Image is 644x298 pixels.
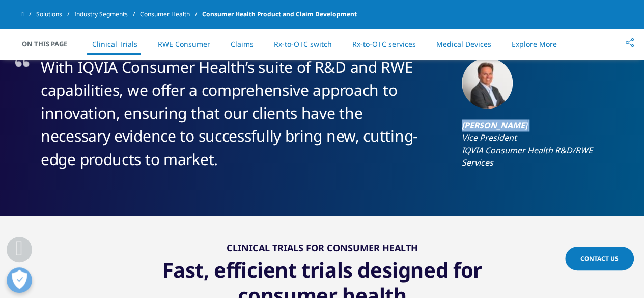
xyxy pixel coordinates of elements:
strong: [PERSON_NAME] [462,120,527,131]
em: IQVIA Consumer Health R&D/RWE Services [462,144,593,168]
a: Consumer Health [140,5,202,23]
span: Contact Us [580,254,619,263]
img: quotes.png [15,56,32,69]
span: On This Page [22,39,78,49]
a: Claims [231,39,254,49]
a: Rx-to-OTC services [352,39,416,49]
em: Vice President [462,132,517,143]
a: Industry Segments [74,5,140,23]
a: RWE Consumer [158,39,210,49]
h2: Clinical Trials for Consumer Health [227,241,418,257]
a: Clinical Trials [92,39,137,49]
span: Consumer Health Product and Claim Development [202,5,357,23]
button: Open Preferences [7,267,32,293]
a: Explore More [512,39,557,49]
a: Medical Devices [436,39,491,49]
a: Contact Us [565,247,634,270]
a: Rx-to-OTC switch [274,39,332,49]
p: With IQVIA Consumer Health’s suite of R&D and RWE capabilities, we offer a comprehensive approach... [41,56,427,170]
a: Solutions [36,5,74,23]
